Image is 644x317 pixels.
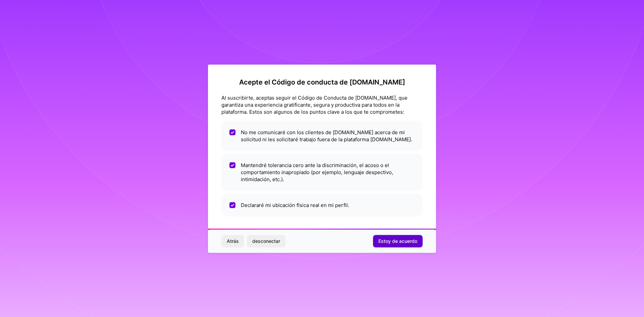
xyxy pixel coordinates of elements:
font: Atrás [227,238,239,244]
font: Mantendré tolerancia cero ante la discriminación, el acoso o el comportamiento inapropiado (por e... [241,162,393,182]
font: Acepte el Código de conducta de [DOMAIN_NAME] [239,78,405,86]
button: desconectar [247,235,285,247]
font: No me comunicaré con los clientes de [DOMAIN_NAME] acerca de mi solicitud ni les solicitaré traba... [241,129,412,142]
font: Declararé mi ubicación física real en mi perfil. [241,202,349,208]
button: Estoy de acuerdo [373,235,423,247]
font: Al suscribirte, aceptas seguir el Código de Conducta de [DOMAIN_NAME], que garantiza una experien... [221,94,408,115]
button: Atrás [221,235,244,247]
font: Estoy de acuerdo [378,238,417,244]
font: desconectar [252,238,280,244]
